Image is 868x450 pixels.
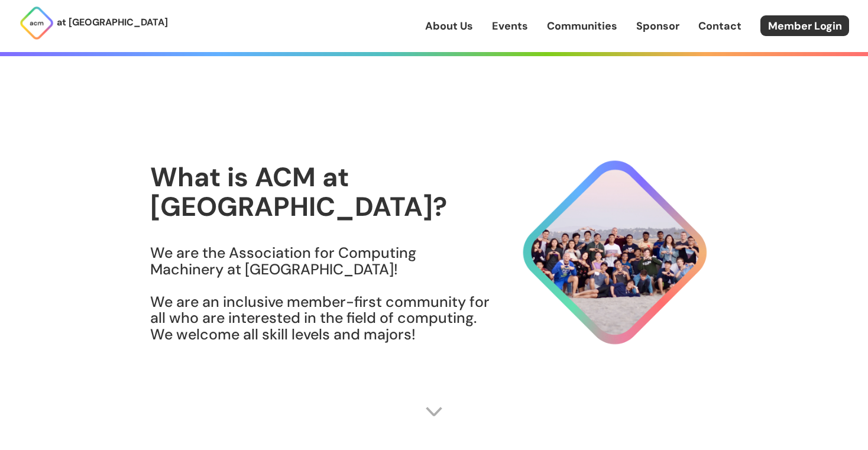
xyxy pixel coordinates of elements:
h3: We are the Association for Computing Machinery at [GEOGRAPHIC_DATA]! We are an inclusive member-f... [150,245,491,342]
a: Communities [547,18,617,34]
a: Member Login [760,15,849,36]
h1: What is ACM at [GEOGRAPHIC_DATA]? [150,163,491,221]
img: ACM Logo [19,5,54,41]
a: at [GEOGRAPHIC_DATA] [19,5,168,41]
a: About Us [425,18,473,34]
a: Events [492,18,528,34]
p: at [GEOGRAPHIC_DATA] [57,15,168,30]
a: Contact [698,18,741,34]
img: Scroll Arrow [425,403,443,420]
a: Sponsor [636,18,679,34]
img: About Hero Image [491,150,718,355]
